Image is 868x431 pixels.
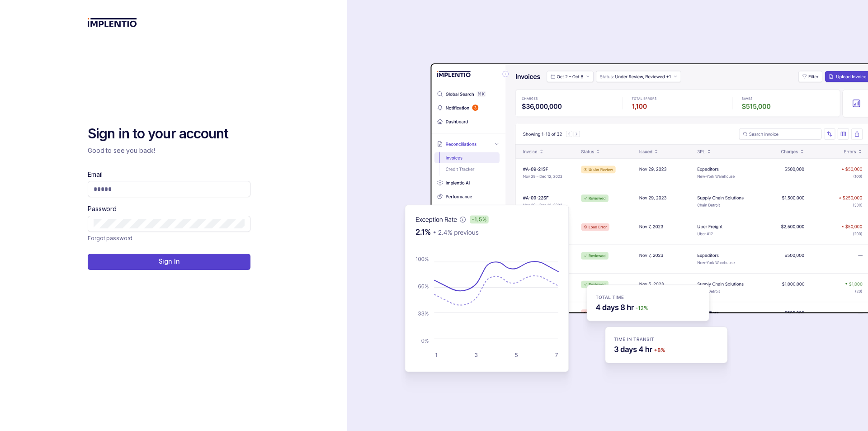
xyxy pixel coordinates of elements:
[88,18,137,27] img: logo
[88,254,250,270] button: Sign In
[88,125,250,143] h2: Sign in to your account
[88,234,132,243] a: Link Forgot password
[88,204,117,213] label: Password
[88,170,102,179] label: Email
[159,257,180,266] p: Sign In
[88,234,132,243] p: Forgot password
[88,146,250,155] p: Good to see you back!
